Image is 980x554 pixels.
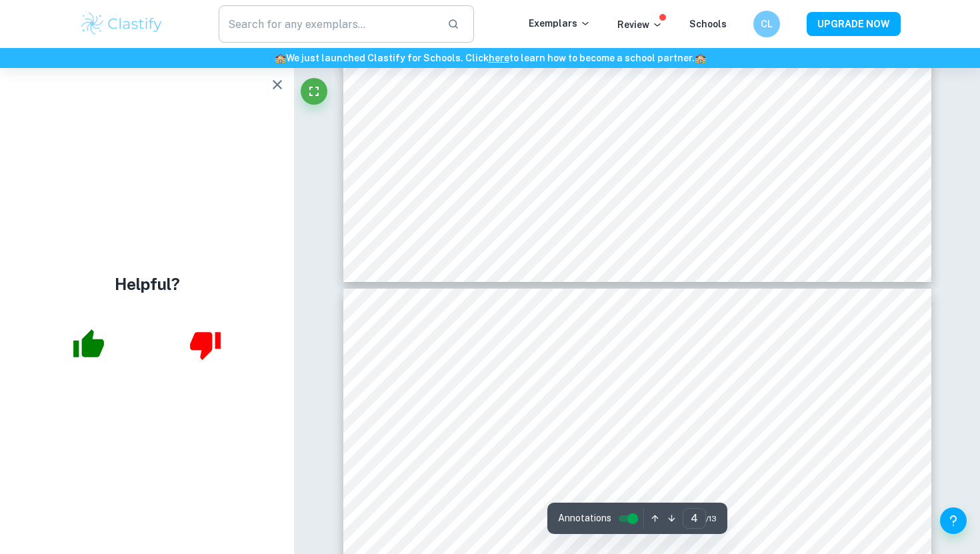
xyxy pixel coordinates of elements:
h6: We just launched Clastify for Schools. Click to learn how to become a school partner. [3,51,977,65]
h4: Helpful? [115,272,180,296]
span: 🏫 [695,53,706,63]
button: Help and Feedback [940,507,967,534]
button: UPGRADE NOW [807,12,901,36]
input: Search for any exemplars... [219,5,437,43]
span: 🏫 [275,53,286,63]
button: Fullscreen [301,78,327,105]
h6: CL [759,17,775,31]
span: Annotations [558,511,611,525]
p: Exemplars [529,16,591,31]
a: Schools [689,19,727,29]
span: / 13 [706,513,717,525]
p: Review [617,17,663,32]
button: CL [753,11,780,37]
a: here [489,53,509,63]
img: Clastify logo [79,11,164,37]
